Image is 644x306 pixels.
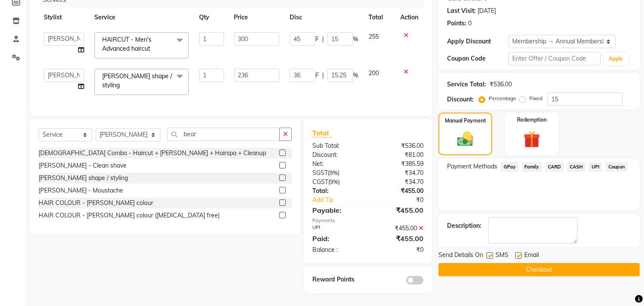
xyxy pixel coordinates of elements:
div: ₹455.00 [368,187,430,196]
div: Points: [447,19,466,28]
span: [PERSON_NAME] shape / styling [102,72,172,89]
div: [PERSON_NAME] - Moustache [39,186,123,195]
span: GPay [501,162,518,172]
div: ( ) [306,177,368,187]
div: Coupon Code [447,54,508,63]
a: x [120,81,124,89]
div: [DATE] [478,6,496,15]
button: Checkout [438,263,640,276]
div: ₹34.70 [368,168,430,177]
th: Service [89,8,194,27]
label: Redemption [517,116,547,124]
div: ₹0 [378,196,430,205]
label: Manual Payment [445,117,486,125]
span: Send Details On [438,251,483,261]
div: Description: [447,221,481,230]
th: Price [229,8,284,27]
div: [PERSON_NAME] shape / styling [39,174,128,183]
span: Payment Methods [447,162,497,171]
div: Discount: [306,150,368,159]
span: 9% [330,169,338,176]
label: Fixed [529,95,542,102]
th: Total [363,8,395,27]
div: Discount: [447,95,474,104]
div: ₹536.00 [368,141,430,150]
span: SMS [496,251,508,261]
span: % [353,35,358,44]
div: ₹455.00 [368,205,430,215]
div: [DEMOGRAPHIC_DATA] Combo - Haircut + [PERSON_NAME] + Hairspa + Cleanup [39,149,266,158]
img: _gift.svg [518,129,545,150]
div: Last Visit: [447,6,476,15]
a: x [150,45,154,52]
span: UPI [589,162,602,172]
div: Balance : [306,245,368,254]
span: CASH [567,162,586,172]
div: HAIR COLOUR - [PERSON_NAME] colour [39,199,153,208]
div: [PERSON_NAME] - Clean shave [39,161,127,170]
div: Paid: [306,233,368,244]
a: Add Tip [306,196,378,205]
div: Payable: [306,205,368,215]
span: | [322,71,324,80]
div: HAIR COLOUR - [PERSON_NAME] colour ([MEDICAL_DATA] free) [39,211,220,220]
span: 200 [369,69,379,77]
div: UPI [306,224,368,233]
div: ₹536.00 [490,80,512,89]
input: Search or Scan [167,128,280,141]
div: 0 [468,19,472,28]
span: SGST [312,169,328,177]
div: Sub Total: [306,141,368,150]
span: 255 [369,33,379,40]
span: CGST [312,178,328,186]
th: Stylist [39,8,89,27]
span: F [315,35,319,44]
span: HAIRCUT - Men's Advanced haircut [102,36,151,52]
div: Service Total: [447,80,486,89]
div: Net: [306,159,368,168]
div: Apply Discount [447,37,508,46]
div: Reward Points [306,275,368,285]
span: Family [522,162,542,172]
div: Total: [306,187,368,196]
span: % [353,71,358,80]
div: ( ) [306,168,368,177]
span: Coupon [605,162,627,172]
div: ₹81.00 [368,150,430,159]
input: Enter Offer / Coupon Code [508,52,600,65]
th: Disc [284,8,363,27]
div: Payments [312,217,423,224]
span: CARD [545,162,564,172]
label: Percentage [489,95,516,102]
div: ₹455.00 [368,233,430,244]
span: F [315,71,319,80]
div: ₹455.00 [368,224,430,233]
button: Apply [604,52,629,65]
img: _cash.svg [452,130,478,148]
span: Total [312,129,332,138]
span: Email [524,251,539,261]
span: 9% [330,178,338,185]
th: Action [395,8,423,27]
div: ₹385.59 [368,159,430,168]
span: | [322,35,324,44]
div: ₹34.70 [368,177,430,187]
div: ₹0 [368,245,430,254]
th: Qty [194,8,229,27]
